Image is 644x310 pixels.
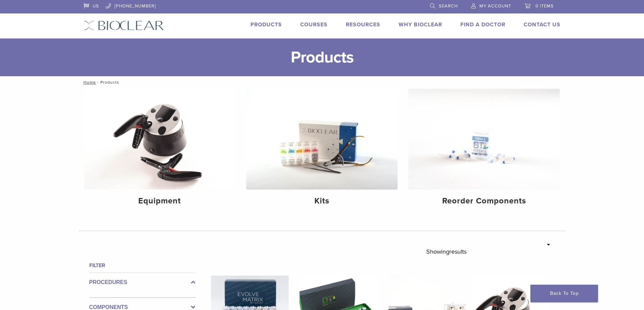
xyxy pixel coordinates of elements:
[414,195,554,207] h4: Reorder Components
[84,89,236,212] a: Equipment
[79,76,566,88] nav: Products
[439,3,458,9] span: Search
[81,80,96,85] a: Home
[460,21,505,28] a: Find A Doctor
[89,261,195,270] h4: Filter
[84,21,164,30] img: Bioclear
[252,195,392,207] h4: Kits
[426,245,467,259] p: Showing results
[479,3,511,9] span: My Account
[96,81,100,84] span: /
[251,21,282,28] a: Products
[535,3,554,9] span: 0 items
[90,195,230,207] h4: Equipment
[408,89,560,190] img: Reorder Components
[399,21,442,28] a: Why Bioclear
[530,285,598,302] a: Back To Top
[84,89,236,190] img: Equipment
[346,21,380,28] a: Resources
[246,89,398,212] a: Kits
[408,89,560,212] a: Reorder Components
[89,278,195,286] label: Procedures
[300,21,328,28] a: Courses
[246,89,398,190] img: Kits
[524,21,560,28] a: Contact Us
